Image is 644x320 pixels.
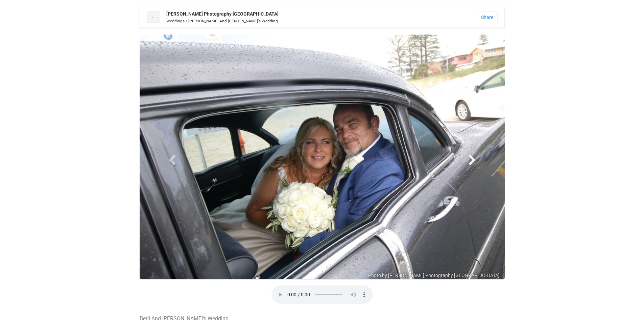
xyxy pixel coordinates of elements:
[166,19,278,23] small: Weddings / [PERSON_NAME] And [PERSON_NAME]'s Wedding
[477,12,498,23] a: Share
[166,11,279,17] strong: [PERSON_NAME] Photography [GEOGRAPHIC_DATA]
[140,35,505,279] img: IMG_7977.JPG
[368,272,500,279] div: Photo by [PERSON_NAME] Photography [GEOGRAPHIC_DATA]
[147,11,160,23] a: ←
